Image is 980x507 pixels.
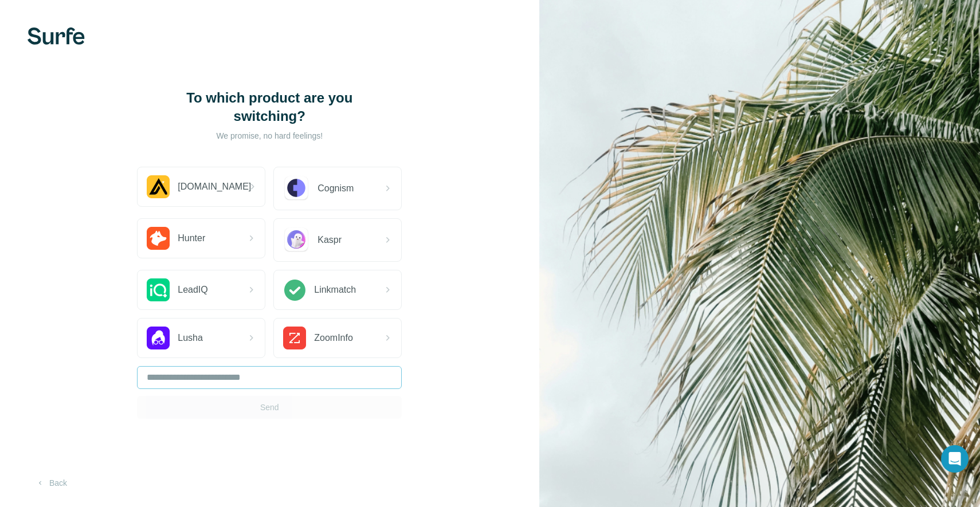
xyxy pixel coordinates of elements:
[147,175,170,198] img: Apollo.io Logo
[283,327,306,349] img: ZoomInfo Logo
[941,445,969,473] div: Open Intercom Messenger
[317,182,354,195] span: Cognism
[283,278,306,301] img: Linkmatch Logo
[178,231,205,245] span: Hunter
[147,227,170,250] img: Hunter.io Logo
[178,180,251,194] span: [DOMAIN_NAME]
[147,278,170,301] img: LeadIQ Logo
[314,331,353,345] span: ZoomInfo
[178,331,203,345] span: Lusha
[283,175,309,202] img: Cognism Logo
[317,233,342,247] span: Kaspr
[283,227,309,253] img: Kaspr Logo
[314,283,356,297] span: Linkmatch
[28,27,85,45] img: Surfe's logo
[147,327,170,349] img: Lusha Logo
[155,89,384,125] h1: To which product are you switching?
[155,130,384,142] p: We promise, no hard feelings!
[28,473,75,493] button: Back
[178,283,207,297] span: LeadIQ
